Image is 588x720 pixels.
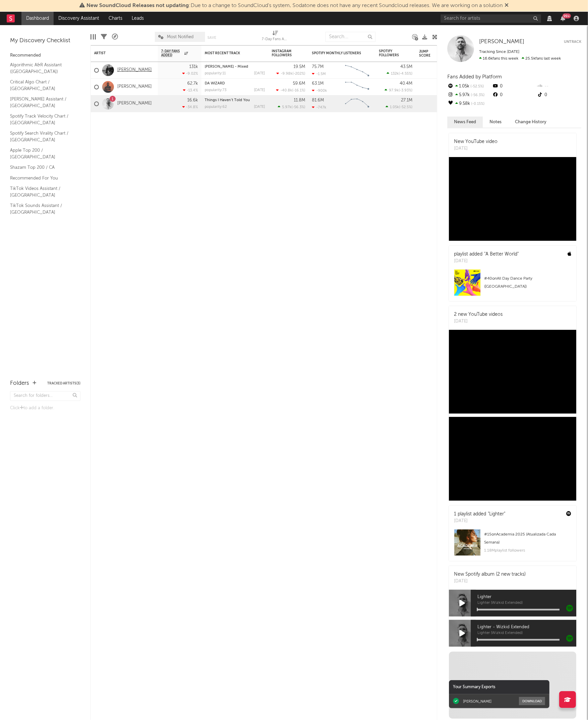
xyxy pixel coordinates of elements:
div: [DATE] [454,145,498,152]
div: Things I Haven’t Told You [205,98,265,102]
a: Shazam Top 200 / CA [10,164,74,171]
a: DA WIZARD [205,82,225,85]
div: Click to add a folder. [10,404,80,412]
div: popularity: 62 [205,105,227,109]
a: Discovery Assistant [54,12,104,25]
div: Instagram Followers [272,49,295,57]
div: [PERSON_NAME] [463,699,492,704]
a: Recommended For You [10,174,74,182]
span: -0.15 % [470,102,484,106]
span: -52.5 % [400,105,411,109]
a: TikTok Videos Assistant / [GEOGRAPHIC_DATA] [10,185,74,199]
div: 1 playlist added [454,511,505,518]
div: DA WIZARD [205,82,265,85]
a: Charts [104,12,127,25]
a: [PERSON_NAME] [117,84,152,90]
div: 22.5 [419,100,446,108]
div: My Discovery Checklist [10,37,80,45]
a: [PERSON_NAME] Assistant / [GEOGRAPHIC_DATA] [10,95,74,109]
div: 0 [537,91,581,99]
a: Things I Haven’t Told You [205,98,250,102]
div: # 15 on Academia 2025 (Atualizada Cada Semana) [484,530,571,547]
div: 2 new YouTube videos [454,311,503,318]
div: Spotify Monthly Listeners [312,51,362,55]
div: 7-Day Fans Added (7-Day Fans Added) [262,35,289,44]
span: -202 % [293,72,304,76]
a: "Lighter" [488,512,505,516]
span: -56.3 % [470,93,484,97]
div: 0 [492,82,536,91]
span: -56.3 % [292,105,304,109]
input: Search for folders... [10,391,80,401]
div: 46.7 [419,83,446,91]
div: ( ) [386,105,412,109]
div: 81.6M [312,98,324,102]
div: [DATE] [454,578,526,585]
span: 25.5k fans last week [479,57,561,61]
span: -4.55 % [400,72,411,76]
span: -40.8k [280,89,292,92]
button: Download [519,697,545,705]
div: Jump Score [419,50,436,58]
button: Notes [483,117,508,128]
div: playlist added [454,251,519,258]
span: Lighter - Wizkid Extended [477,623,576,631]
button: Save [207,36,216,40]
div: popularity: 73 [205,88,226,92]
input: Search for artists [441,14,541,23]
div: -9.02 % [182,71,198,76]
div: -34.8 % [182,105,198,109]
div: 1.18M playlist followers [484,547,571,555]
div: 131k [189,65,198,69]
div: 99 + [563,13,571,18]
span: -16.1 % [293,89,304,92]
span: : Due to a change to SoundCloud's system, Sodatone does not have any recent Soundcloud releases. ... [86,3,503,8]
div: Spotify Followers [379,49,402,57]
span: Tracking Since: [DATE] [479,50,519,54]
div: 75.7M [312,65,324,69]
div: 5.97k [447,91,492,99]
div: 62.7k [187,81,198,86]
a: [PERSON_NAME] [117,67,152,73]
div: [DATE] [254,72,265,75]
div: # 40 on All Day Dance Party ([GEOGRAPHIC_DATA]) [484,275,571,291]
div: Filters [101,28,107,45]
span: Fans Added by Platform [447,74,502,79]
span: 132k [391,72,399,76]
span: Lighter (Wizkid Extended) [477,631,576,635]
div: ( ) [278,105,305,109]
div: [DATE] [254,105,265,109]
div: [DATE] [454,258,519,265]
div: Luther - Mixed [205,65,265,69]
div: 16.6k [187,98,198,102]
a: Leads [127,12,148,25]
div: Most Recent Track [205,51,255,55]
button: Tracked Artists(3) [47,382,80,385]
span: 97.9k [389,89,399,92]
div: 9.58k [447,99,492,108]
a: Algorithmic A&R Assistant ([GEOGRAPHIC_DATA]) [10,61,74,75]
svg: Chart title [342,95,372,112]
input: Search... [325,32,376,42]
div: 59.6M [293,81,305,86]
div: -- [537,82,581,91]
a: TikTok Sounds Assistant / [GEOGRAPHIC_DATA] [10,202,74,216]
div: 19.5M [293,65,305,69]
span: Most Notified [167,35,194,39]
a: #40onAll Day Dance Party ([GEOGRAPHIC_DATA]) [449,269,576,301]
span: -9.98k [281,72,292,76]
span: -52.5 % [469,85,484,88]
div: 11.8M [294,98,305,102]
div: A&R Pipeline [112,28,118,45]
a: Dashboard [21,12,54,25]
span: New SoundCloud Releases not updating [86,3,189,8]
div: ( ) [387,71,412,76]
div: 1.05k [447,82,492,91]
div: 0 [492,91,536,99]
div: 63.1M [312,81,324,86]
a: Apple Top 200 / [GEOGRAPHIC_DATA] [10,147,74,160]
div: 27.1M [401,98,412,102]
span: 16.6k fans this week [479,57,518,61]
svg: Chart title [342,79,372,95]
div: popularity: 11 [205,72,226,75]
